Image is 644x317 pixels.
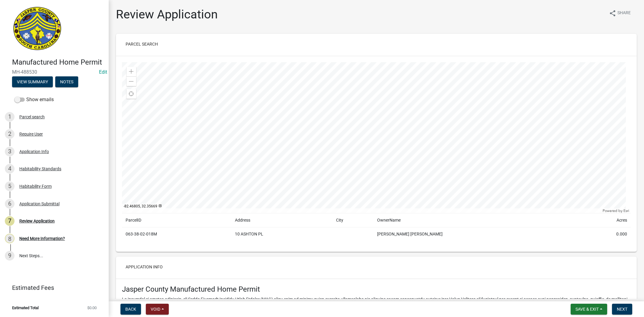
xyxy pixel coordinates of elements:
div: Review Application [19,219,55,223]
div: 7 [5,216,14,226]
div: Parcel search [19,115,45,119]
div: 6 [5,199,14,209]
a: Estimated Fees [5,282,99,294]
div: 2 [5,129,14,139]
td: 063-38-02-018M [122,227,231,241]
div: Find my location [127,89,136,99]
div: 4 [5,164,14,174]
h4: Jasper County Manufactured Home Permit [122,285,631,294]
div: Application Submittal [19,202,59,206]
td: City [332,213,373,227]
div: 1 [5,112,14,122]
td: [PERSON_NAME] [PERSON_NAME] [373,227,579,241]
button: View Summary [12,76,53,87]
a: Edit [99,69,107,75]
td: Acres [579,213,631,227]
wm-modal-confirm: Notes [55,80,78,85]
span: Share [617,10,631,17]
div: Zoom in [127,67,136,76]
button: shareShare [604,7,636,19]
div: Habitability Standards [19,167,61,171]
span: MH-488530 [12,69,97,75]
button: Notes [55,76,78,87]
span: Back [125,307,136,312]
a: Esri [623,209,629,213]
label: Show emails [14,96,54,103]
td: OwnerName [373,213,579,227]
div: Require User [19,132,43,136]
td: 10 ASHTON PL [231,227,332,241]
span: Save & Exit [575,307,599,312]
h4: Manufactured Home Permit [12,58,104,67]
h1: Review Application [116,7,218,22]
td: ParcelID [122,213,231,227]
button: Parcel search [121,39,163,50]
button: Next [612,304,632,315]
div: Powered by [601,208,631,213]
span: Void [151,307,160,312]
div: 3 [5,147,14,156]
button: Back [120,304,141,315]
div: Application Info [19,149,49,154]
i: share [609,10,616,17]
wm-modal-confirm: Summary [12,80,53,85]
td: Address [231,213,332,227]
span: Estimated Total [12,306,39,310]
button: Save & Exit [571,304,607,315]
wm-modal-confirm: Edit Application Number [99,69,107,75]
img: Jasper County, South Carolina [12,6,62,52]
span: $0.00 [87,306,97,310]
button: Application Info [121,261,168,272]
div: 8 [5,234,14,243]
button: Void [146,304,169,315]
span: Next [617,307,627,312]
div: 9 [5,251,14,261]
div: Need More Information? [19,236,65,241]
div: 5 [5,181,14,191]
div: Zoom out [127,76,136,86]
td: 0.000 [579,227,631,241]
div: Habitability Form [19,184,52,188]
